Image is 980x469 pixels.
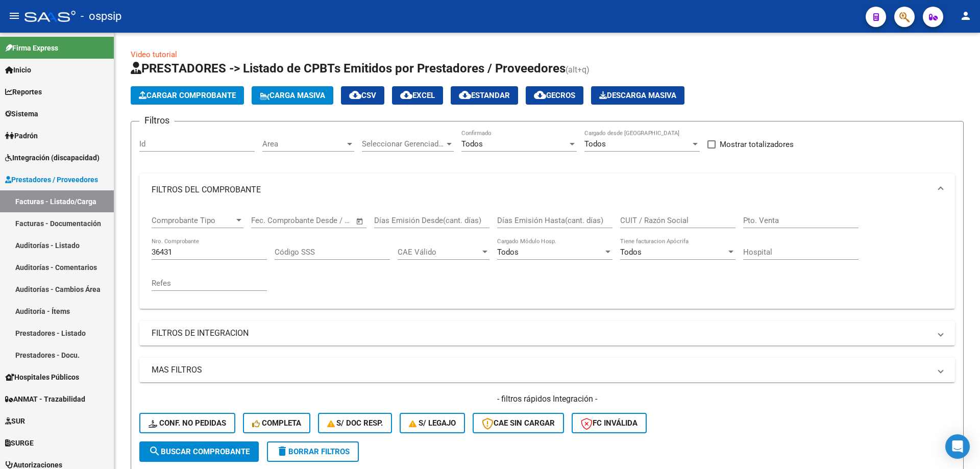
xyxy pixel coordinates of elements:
mat-icon: cloud_download [349,89,361,101]
span: SURGE [5,437,34,449]
button: S/ Doc Resp. [318,413,393,433]
button: Buscar Comprobante [139,441,259,462]
button: Gecros [526,86,583,105]
app-download-masive: Descarga masiva de comprobantes (adjuntos) [591,86,684,105]
span: Todos [497,248,519,257]
span: Cargar Comprobante [139,91,236,100]
mat-expansion-panel-header: FILTROS DE INTEGRACION [139,321,955,345]
button: Completa [243,413,310,433]
span: Inicio [5,64,31,76]
button: CAE SIN CARGAR [473,413,564,433]
span: SUR [5,415,25,427]
span: Hospitales Públicos [5,372,79,383]
span: S/ legajo [409,418,456,428]
button: Cargar Comprobante [131,86,244,105]
span: Gecros [534,91,575,100]
button: CSV [341,86,384,105]
mat-expansion-panel-header: FILTROS DEL COMPROBANTE [139,174,955,206]
span: Borrar Filtros [276,447,350,456]
h3: Filtros [139,113,175,128]
span: Completa [252,418,301,428]
span: S/ Doc Resp. [327,418,383,428]
button: Descarga Masiva [591,86,684,105]
mat-icon: menu [8,10,20,22]
button: Open calendar [354,215,366,227]
button: Conf. no pedidas [139,413,235,433]
span: PRESTADORES -> Listado de CPBTs Emitidos por Prestadores / Proveedores [131,61,566,76]
button: FC Inválida [572,413,647,433]
span: Seleccionar Gerenciador [362,139,445,149]
span: Estandar [459,91,510,100]
span: - ospsip [81,5,121,28]
span: Sistema [5,108,38,119]
input: Fecha inicio [251,216,292,225]
mat-panel-title: FILTROS DE INTEGRACION [152,328,930,339]
a: Video tutorial [131,50,177,59]
h4: - filtros rápidos Integración - [139,393,955,405]
span: (alt+q) [566,65,590,75]
span: FC Inválida [581,418,638,428]
mat-panel-title: MAS FILTROS [152,364,930,376]
span: Descarga Masiva [599,91,676,100]
span: CSV [349,91,376,100]
span: Todos [620,248,642,257]
button: EXCEL [392,86,443,105]
span: Firma Express [5,42,58,54]
div: FILTROS DEL COMPROBANTE [139,206,955,309]
span: CAE SIN CARGAR [482,418,555,428]
span: Reportes [5,86,42,97]
button: Carga Masiva [252,86,333,105]
mat-expansion-panel-header: MAS FILTROS [139,358,955,382]
span: Conf. no pedidas [149,418,226,428]
span: Carga Masiva [260,91,325,100]
span: Buscar Comprobante [149,447,250,456]
span: Mostrar totalizadores [720,138,794,151]
mat-icon: cloud_download [400,89,412,101]
span: Integración (discapacidad) [5,152,100,163]
mat-panel-title: FILTROS DEL COMPROBANTE [152,184,930,195]
span: Todos [584,139,606,149]
span: Todos [461,139,483,149]
span: Prestadores / Proveedores [5,174,98,185]
mat-icon: search [149,445,161,457]
mat-icon: person [960,10,972,22]
button: Borrar Filtros [267,441,359,462]
mat-icon: cloud_download [534,89,546,101]
mat-icon: delete [276,445,288,457]
input: Fecha fin [302,216,351,225]
span: EXCEL [400,91,435,100]
span: Padrón [5,130,38,141]
div: Open Intercom Messenger [945,434,970,459]
span: Area [262,139,345,149]
button: Estandar [451,86,518,105]
button: S/ legajo [400,413,465,433]
mat-icon: cloud_download [459,89,471,101]
span: ANMAT - Trazabilidad [5,393,85,405]
span: Comprobante Tipo [152,216,234,225]
span: CAE Válido [398,248,480,257]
